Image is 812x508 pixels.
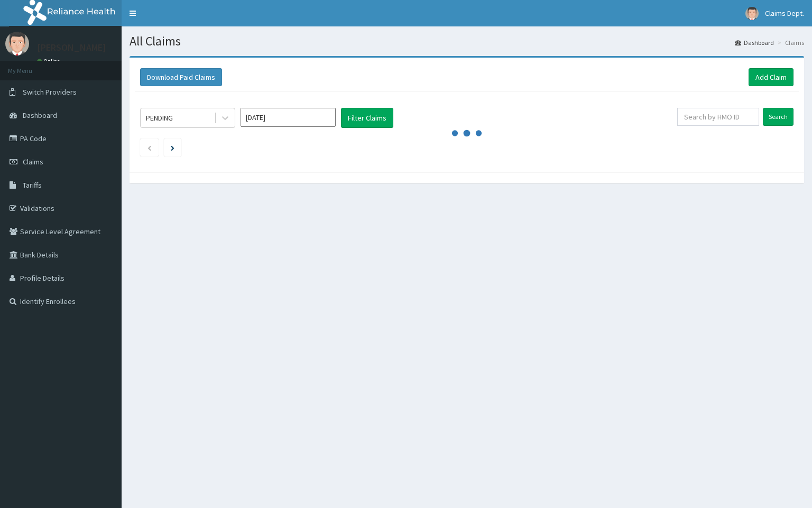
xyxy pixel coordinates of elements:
[763,108,793,126] input: Search
[775,38,804,47] li: Claims
[140,68,222,86] button: Download Paid Claims
[23,110,57,120] span: Dashboard
[23,180,42,190] span: Tariffs
[745,7,759,20] img: User Image
[765,8,804,18] span: Claims Dept.
[146,113,173,123] div: PENDING
[37,43,106,52] p: [PERSON_NAME]
[749,68,793,86] a: Add Claim
[37,58,62,65] a: Online
[451,117,483,149] svg: audio-loading
[23,157,43,167] span: Claims
[171,143,174,152] a: Next page
[677,108,759,126] input: Search by HMO ID
[241,108,336,127] input: Select Month and Year
[23,87,77,97] span: Switch Providers
[341,108,393,128] button: Filter Claims
[147,143,152,152] a: Previous page
[5,32,29,56] img: User Image
[130,34,804,48] h1: All Claims
[735,38,774,47] a: Dashboard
